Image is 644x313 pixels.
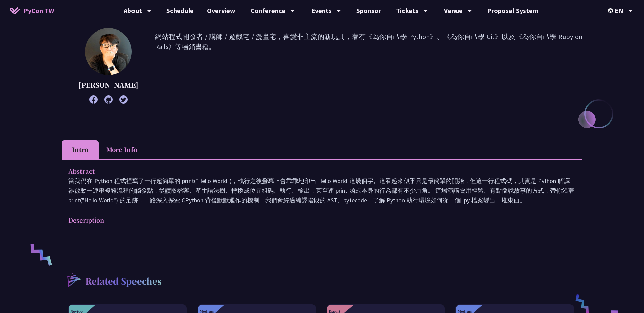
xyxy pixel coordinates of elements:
[99,140,145,159] li: More Info
[155,32,582,100] p: 網站程式開發者 / 講師 / 遊戲宅 / 漫畫宅，喜愛非主流的新玩具，著有《為你自己學 Python》、《為你自己學 Git》以及《為你自己學 Ruby on Rails》等暢銷書籍。
[10,7,20,14] img: Home icon of PyCon TW 2025
[608,8,615,13] img: Locale Icon
[85,28,132,75] img: 高見龍
[3,2,61,19] a: PyCon TW
[57,263,90,296] img: r3.8d01567.svg
[68,176,576,205] p: 當我們在 Python 程式裡寫了一行超簡單的 print("Hello World")，執行之後螢幕上會乖乖地印出 Hello World 這幾個字。這看起來似乎只是最簡單的開始，但這一行程式...
[62,140,99,159] li: Intro
[78,80,138,90] p: [PERSON_NAME]
[68,166,562,176] p: Abstract
[23,6,54,16] span: PyCon TW
[68,215,562,225] p: Description
[85,275,162,289] p: Related Speeches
